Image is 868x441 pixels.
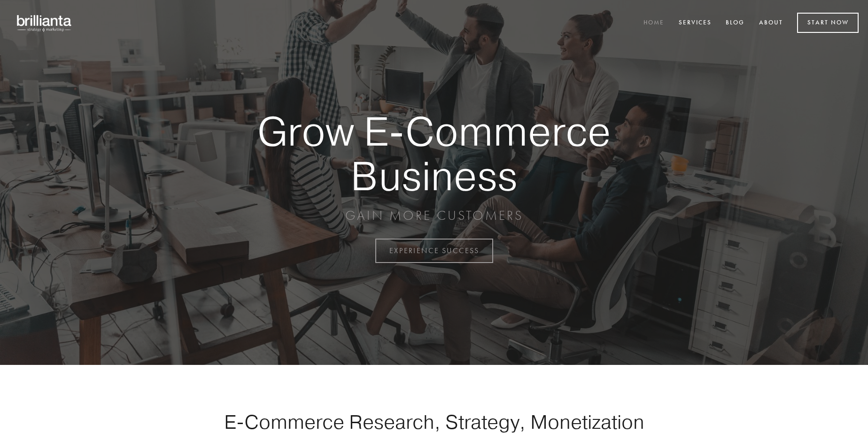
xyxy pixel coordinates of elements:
h1: E-Commerce Research, Strategy, Monetization [194,410,674,433]
a: Start Now [797,13,859,33]
a: Services [673,15,718,31]
strong: Grow E-Commerce Business [225,109,643,198]
a: About [753,15,789,31]
a: Blog [720,15,751,31]
a: Home [637,15,670,31]
a: EXPERIENCE SUCCESS [375,239,493,263]
img: brillianta - research, strategy, marketing [9,9,80,37]
p: GAIN MORE CUSTOMERS [225,207,643,224]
